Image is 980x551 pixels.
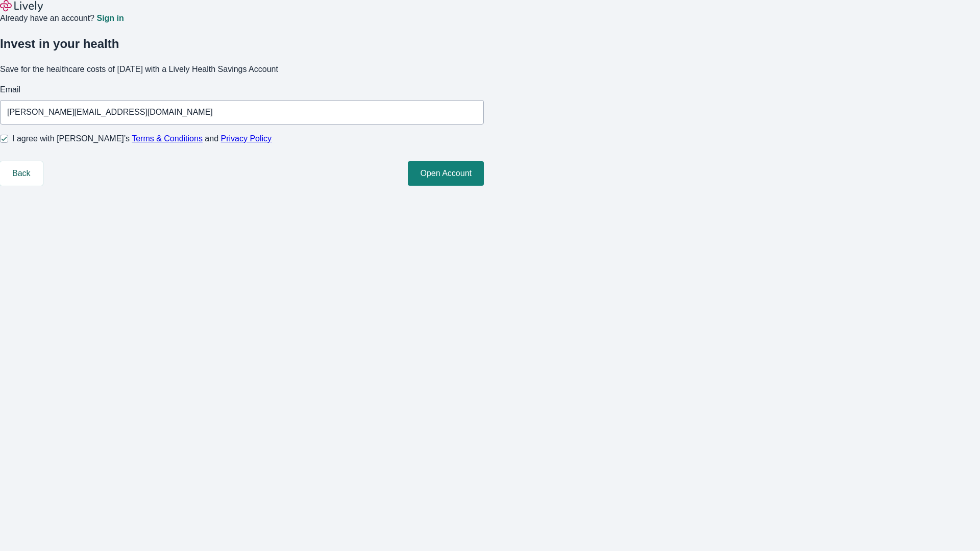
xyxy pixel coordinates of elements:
button: Open Account [408,161,484,186]
a: Sign in [96,14,124,22]
a: Privacy Policy [221,134,272,143]
span: I agree with [PERSON_NAME]’s and [12,133,272,145]
a: Terms & Conditions [132,134,203,143]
